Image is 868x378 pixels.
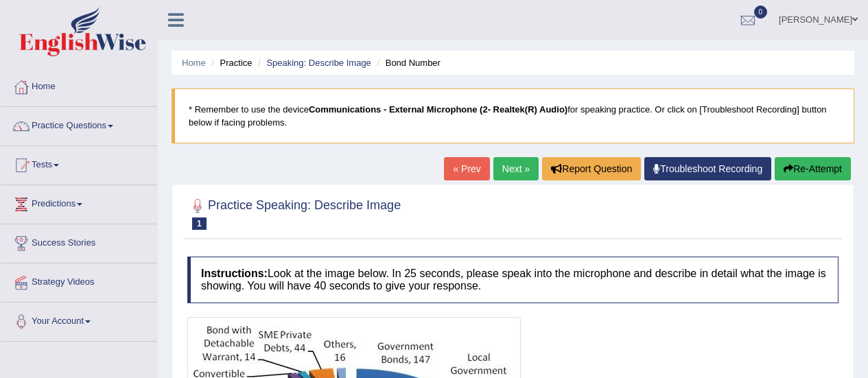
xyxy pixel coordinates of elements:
span: 1 [192,217,207,230]
button: Re-Attempt [775,157,851,180]
a: « Prev [444,157,489,180]
li: Bond Number [373,56,440,69]
a: Troubleshoot Recording [644,157,771,180]
b: Communications - External Microphone (2- Realtek(R) Audio) [309,104,567,115]
li: Practice [208,56,252,69]
a: Strategy Videos [1,263,157,298]
a: Home [182,58,206,68]
a: Predictions [1,185,157,220]
a: Home [1,68,157,102]
h2: Practice Speaking: Describe Image [187,196,401,230]
a: Your Account [1,303,157,337]
a: Speaking: Describe Image [266,58,371,68]
a: Next » [493,157,539,180]
blockquote: * Remember to use the device for speaking practice. Or click on [Troubleshoot Recording] button b... [172,88,854,143]
a: Tests [1,146,157,180]
b: Instructions: [201,268,268,279]
button: Report Question [542,157,641,180]
span: 0 [754,5,768,19]
a: Practice Questions [1,107,157,141]
a: Success Stories [1,224,157,259]
h4: Look at the image below. In 25 seconds, please speak into the microphone and describe in detail w... [187,257,838,303]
